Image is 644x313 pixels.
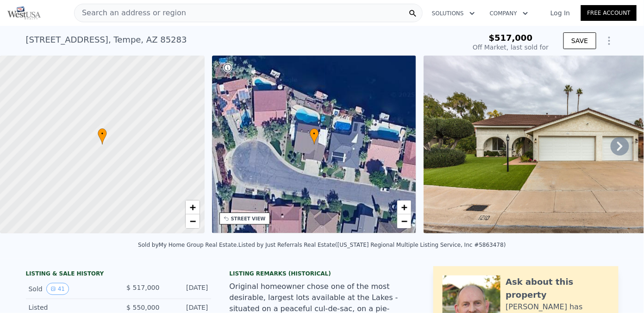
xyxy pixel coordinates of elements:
span: − [189,215,195,227]
img: Pellego [7,6,41,19]
span: $517,000 [489,33,533,43]
span: + [401,201,407,213]
span: • [310,130,319,138]
a: Zoom in [186,200,200,214]
div: Sold [29,283,111,295]
div: Ask about this property [506,275,609,301]
div: [DATE] [167,283,208,295]
div: Listed by Just Referrals Real Estate ([US_STATE] Regional Multiple Listing Service, Inc #5863478) [238,242,506,248]
div: LISTING & SALE HISTORY [26,270,211,279]
div: [DATE] [167,303,208,312]
span: − [401,215,407,227]
span: Search an address or region [75,7,186,19]
span: + [189,201,195,213]
button: Solutions [425,5,482,22]
a: Free Account [581,5,637,21]
div: Listing Remarks (Historical) [230,270,415,277]
div: [STREET_ADDRESS] , Tempe , AZ 85283 [26,33,187,46]
button: Company [482,5,536,22]
div: • [310,128,319,144]
a: Zoom in [397,200,411,214]
div: Sold by My Home Group Real Estate . [138,242,238,248]
div: Off Market, last sold for [473,43,549,52]
a: Zoom out [397,214,411,228]
div: Listed [29,303,111,312]
button: View historical data [46,283,69,295]
div: • [98,128,107,144]
div: STREET VIEW [231,215,266,222]
a: Zoom out [186,214,200,228]
span: $ 517,000 [126,284,159,291]
a: Log In [539,8,581,18]
button: SAVE [563,32,596,49]
span: $ 550,000 [126,304,159,311]
button: Show Options [600,31,619,50]
span: • [98,130,107,138]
